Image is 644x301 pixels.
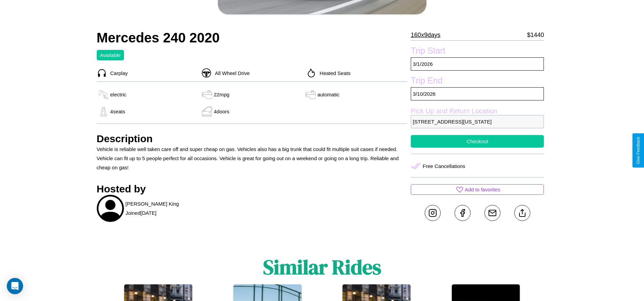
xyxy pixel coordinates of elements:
h2: Mercedes 240 2020 [97,30,408,45]
img: gas [304,90,317,100]
button: Checkout [411,135,544,148]
img: gas [200,107,214,117]
p: Vehicle is reliable well taken care off and super cheap on gas. Vehicles also has a big trunk tha... [97,145,408,172]
div: Give Feedback [636,137,641,164]
label: Pick Up and Return Location [411,107,544,115]
h3: Hosted by [97,183,408,195]
img: gas [97,90,110,100]
h3: Description [97,133,408,145]
img: gas [97,107,110,117]
div: Open Intercom Messenger [7,278,23,294]
p: [PERSON_NAME] King [126,199,179,208]
p: Joined [DATE] [126,208,157,218]
p: 22 mpg [214,90,229,99]
h1: Similar Rides [263,253,381,281]
p: Available [100,51,121,60]
p: Heated Seats [316,69,351,78]
p: 4 seats [110,107,125,116]
p: 3 / 10 / 2026 [411,87,544,100]
p: 4 doors [214,107,229,116]
p: electric [110,90,127,99]
p: 3 / 1 / 2026 [411,57,544,71]
p: $ 1440 [527,30,544,40]
label: Trip Start [411,46,544,57]
p: All Wheel Drive [211,69,250,78]
button: Add to favorites [411,184,544,195]
p: 160 x 9 days [411,30,440,40]
img: gas [200,90,214,100]
p: Add to favorites [465,185,500,194]
p: Carplay [107,69,128,78]
p: [STREET_ADDRESS][US_STATE] [411,115,544,128]
p: Free Cancellations [423,162,465,171]
p: automatic [317,90,339,99]
label: Trip End [411,76,544,87]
